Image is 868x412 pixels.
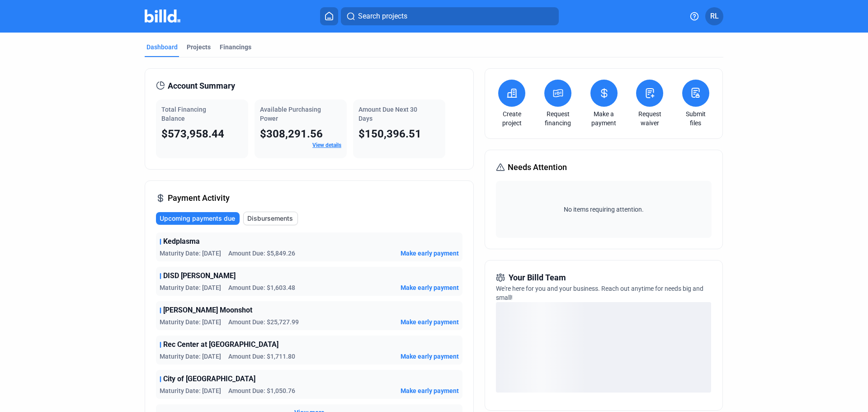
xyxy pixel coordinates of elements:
[160,352,221,361] span: Maturity Date: [DATE]
[508,161,567,174] span: Needs Attention
[220,43,251,52] div: Financings
[161,128,224,140] span: $573,958.44
[260,128,323,140] span: $308,291.56
[496,285,703,301] span: We're here for you and your business. Reach out anytime for needs big and small!
[247,214,293,223] span: Disbursements
[401,386,459,395] button: Make early payment
[359,128,421,140] span: $150,396.51
[187,43,211,52] div: Projects
[312,142,341,148] a: View details
[588,109,620,128] a: Make a payment
[163,236,200,247] span: Kedplasma
[509,271,566,284] span: Your Billd Team
[228,317,299,327] span: Amount Due: $25,727.99
[160,249,221,258] span: Maturity Date: [DATE]
[145,9,180,23] img: Billd Company Logo
[160,386,221,395] span: Maturity Date: [DATE]
[710,11,719,22] span: RL
[163,305,252,316] span: [PERSON_NAME] Moonshot
[156,212,240,225] button: Upcoming payments due
[680,109,712,128] a: Submit files
[496,109,528,128] a: Create project
[163,339,278,350] span: Rec Center at [GEOGRAPHIC_DATA]
[228,249,295,258] span: Amount Due: $5,849.26
[401,352,459,361] button: Make early payment
[341,7,559,25] button: Search projects
[243,212,298,225] button: Disbursements
[542,109,574,128] a: Request financing
[228,283,295,292] span: Amount Due: $1,603.48
[500,205,708,214] span: No items requiring attention.
[401,249,459,258] button: Make early payment
[160,283,221,292] span: Maturity Date: [DATE]
[634,109,665,128] a: Request waiver
[496,302,711,393] div: loading
[401,317,459,327] button: Make early payment
[168,80,235,92] span: Account Summary
[705,7,723,25] button: RL
[260,106,321,122] span: Available Purchasing Power
[160,214,235,223] span: Upcoming payments due
[401,283,459,292] button: Make early payment
[146,43,178,52] div: Dashboard
[228,386,295,395] span: Amount Due: $1,050.76
[163,374,255,384] span: City of [GEOGRAPHIC_DATA]
[161,106,206,122] span: Total Financing Balance
[358,11,407,22] span: Search projects
[160,317,221,327] span: Maturity Date: [DATE]
[228,352,295,361] span: Amount Due: $1,711.80
[163,270,236,281] span: DISD [PERSON_NAME]
[168,192,230,204] span: Payment Activity
[359,106,417,122] span: Amount Due Next 30 Days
